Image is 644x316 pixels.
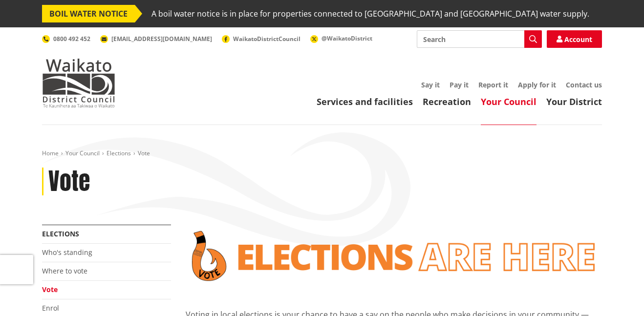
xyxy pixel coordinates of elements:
[233,35,301,43] span: WaikatoDistrictCouncil
[42,229,79,238] a: Elections
[65,149,100,157] a: Your Council
[42,248,92,257] a: Who's standing
[42,266,87,275] a: Where to vote
[107,149,131,157] a: Elections
[42,285,58,294] a: Vote
[566,80,602,89] a: Contact us
[317,96,413,107] a: Services and facilities
[138,149,150,157] span: Vote
[322,34,372,42] span: @WaikatoDistrict
[100,35,212,43] a: [EMAIL_ADDRESS][DOMAIN_NAME]
[518,80,556,89] a: Apply for it
[151,5,589,22] span: A boil water notice is in place for properties connected to [GEOGRAPHIC_DATA] and [GEOGRAPHIC_DAT...
[421,80,440,89] a: Say it
[42,5,135,22] span: BOIL WATER NOTICE
[42,149,59,157] a: Home
[53,35,90,43] span: 0800 492 452
[478,80,508,89] a: Report it
[546,96,602,107] a: Your District
[42,303,59,313] a: Enrol
[222,35,301,43] a: WaikatoDistrictCouncil
[42,59,115,107] img: Waikato District Council - Te Kaunihera aa Takiwaa o Waikato
[42,35,90,43] a: 0800 492 452
[42,149,602,158] nav: breadcrumb
[111,35,212,43] span: [EMAIL_ADDRESS][DOMAIN_NAME]
[547,30,602,48] a: Account
[417,30,542,48] input: Search input
[450,80,469,89] a: Pay it
[186,225,602,287] img: Vote banner transparent
[423,96,471,107] a: Recreation
[310,34,372,42] a: @WaikatoDistrict
[481,96,537,107] a: Your Council
[48,168,90,196] h1: Vote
